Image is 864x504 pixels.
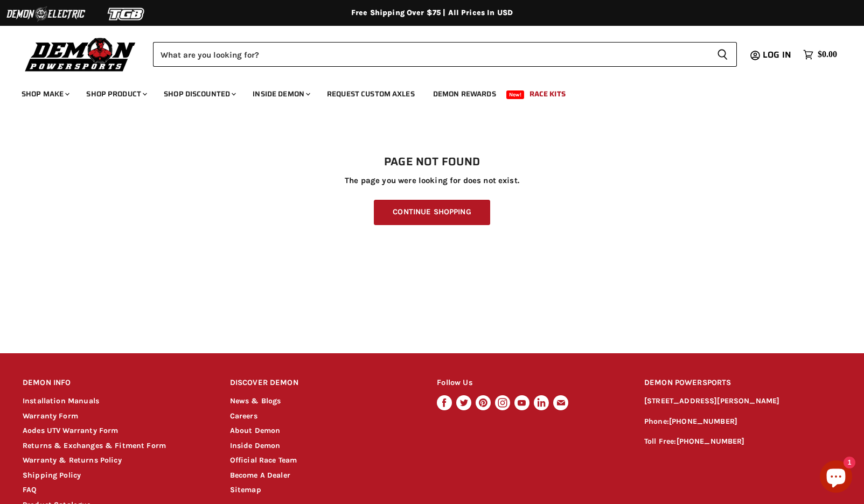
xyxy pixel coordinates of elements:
p: Toll Free: [644,436,841,448]
a: Warranty Form [23,411,78,421]
p: The page you were looking for does not exist. [23,176,841,185]
span: New! [506,90,525,99]
a: $0.00 [798,47,842,62]
a: [PHONE_NUMBER] [677,437,745,446]
h2: Follow Us [437,370,624,396]
a: Shop Discounted [156,83,242,105]
a: Log in [758,50,798,60]
img: Demon Powersports [22,35,140,73]
a: [PHONE_NUMBER] [669,417,737,426]
a: Official Race Team [230,456,297,465]
ul: Main menu [13,79,834,105]
span: $0.00 [818,50,837,60]
form: Product [153,42,737,67]
a: Installation Manuals [23,396,99,405]
button: Search [708,42,737,67]
input: Search [153,42,708,67]
inbox-online-store-chat: Shopify online store chat [817,460,855,495]
a: Sitemap [230,485,261,494]
a: Aodes UTV Warranty Form [23,426,118,435]
a: Continue Shopping [374,200,490,225]
h2: DEMON POWERSPORTS [644,370,841,396]
div: Free Shipping Over $75 | All Prices In USD [1,8,863,18]
a: About Demon [230,426,281,435]
h1: Page not found [23,156,841,169]
a: Shipping Policy [23,471,81,480]
img: Demon Electric Logo 2 [5,4,86,24]
a: Shop Make [13,83,76,105]
p: Phone: [644,416,841,428]
a: Become A Dealer [230,471,290,480]
a: Inside Demon [230,441,281,450]
p: [STREET_ADDRESS][PERSON_NAME] [644,395,841,408]
span: Log in [763,48,791,61]
a: News & Blogs [230,396,281,405]
h2: DISCOVER DEMON [230,370,417,396]
a: Request Custom Axles [319,83,423,105]
a: Inside Demon [245,83,317,105]
a: Race Kits [521,83,574,105]
a: Returns & Exchanges & Fitment Form [23,441,166,450]
h2: DEMON INFO [23,370,210,396]
img: TGB Logo 2 [86,4,167,24]
a: Demon Rewards [425,83,504,105]
a: Careers [230,411,257,421]
a: FAQ [23,485,37,494]
a: Warranty & Returns Policy [23,456,122,465]
a: Shop Product [78,83,154,105]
